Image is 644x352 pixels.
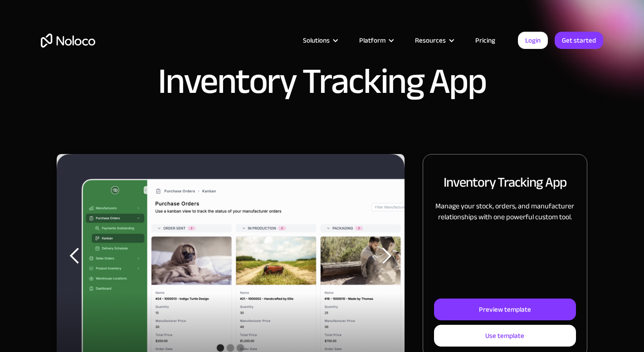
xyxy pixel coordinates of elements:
h2: Inventory Tracking App [444,173,566,192]
a: Use template [434,325,576,347]
div: Solutions [292,34,348,46]
div: Resources [404,34,464,46]
div: Platform [359,34,385,46]
div: Show slide 2 of 3 [227,344,234,352]
div: Solutions [303,34,330,46]
a: Pricing [464,34,507,46]
div: Platform [348,34,404,46]
div: Preview template [479,304,531,315]
a: Login [518,32,548,49]
div: Resources [415,34,446,46]
div: Show slide 1 of 3 [217,344,224,352]
div: Show slide 3 of 3 [237,344,244,352]
a: Get started [555,32,603,49]
a: home [41,34,95,48]
h1: Inventory Tracking App [158,63,486,100]
div: Use template [485,330,524,342]
p: Manage your stock, orders, and manufacturer relationships with one powerful custom tool. [434,201,576,222]
a: Preview template [434,299,576,320]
